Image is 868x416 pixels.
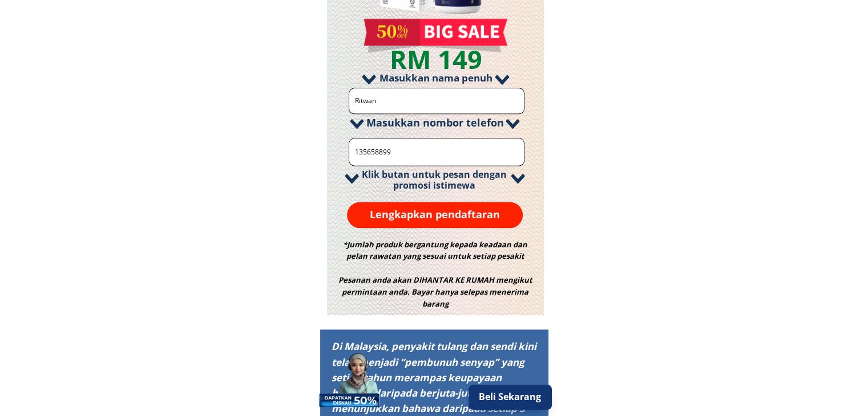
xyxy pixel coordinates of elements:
h3: Masukkan nama penuh [350,70,521,85]
h3: *Jumlah produk bergantung kepada keadaan dan pelan rawatan yang sesuai untuk setiap pesakit Pesan... [334,239,536,310]
input: Nama penuh [352,88,522,113]
h3: RM 149 [360,39,511,80]
input: Nombor telefon [352,138,522,165]
p: Lengkapkan pendaftaran [347,202,523,228]
p: Beli Sekarang [469,385,552,410]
